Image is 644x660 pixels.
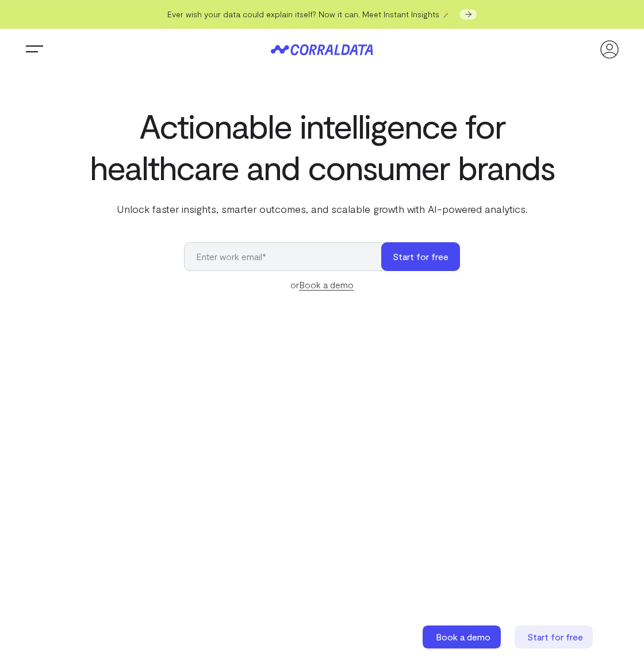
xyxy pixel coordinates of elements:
[299,279,354,291] a: Book a demo
[87,105,557,188] h1: Actionable intelligence for healthcare and consumer brands
[527,631,583,642] span: Start for free
[184,242,393,271] input: Enter work email*
[423,625,503,648] a: Book a demo
[23,38,46,61] button: Trigger Menu
[167,9,451,19] span: Ever wish your data could explain itself? Now it can. Meet Instant Insights 🪄
[184,278,460,292] div: or
[515,625,595,648] a: Start for free
[87,201,557,216] p: Unlock faster insights, smarter outcomes, and scalable growth with AI-powered analytics.
[381,242,460,271] button: Start for free
[436,631,490,642] span: Book a demo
